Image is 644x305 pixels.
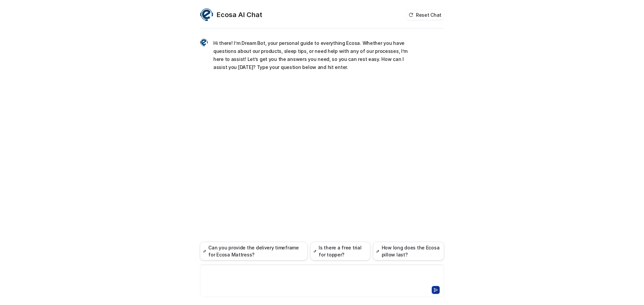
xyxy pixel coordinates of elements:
[310,242,370,260] button: Is there a free trial for topper?
[407,10,444,20] button: Reset Chat
[200,39,208,47] img: Widget
[217,10,262,19] h2: Ecosa AI Chat
[200,8,213,21] img: Widget
[373,242,444,260] button: How long does the Ecosa pillow last?
[213,39,410,71] p: Hi there! I’m Dream Bot, your personal guide to everything Ecosa. Whether you have questions abou...
[200,242,308,260] button: Can you provide the delivery timeframe for Ecosa Mattress?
